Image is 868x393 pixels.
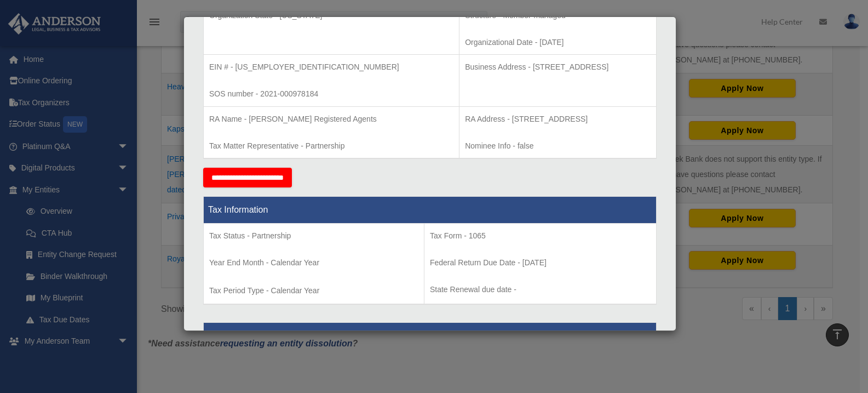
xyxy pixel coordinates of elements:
[209,87,453,101] p: SOS number - 2021-000978184
[204,323,657,350] th: Formation Progress
[204,224,424,305] td: Tax Period Type - Calendar Year
[465,112,651,126] p: RA Address - [STREET_ADDRESS]
[209,112,453,126] p: RA Name - [PERSON_NAME] Registered Agents
[209,60,453,74] p: EIN # - [US_EMPLOYER_IDENTIFICATION_NUMBER]
[430,229,651,243] p: Tax Form - 1065
[465,139,651,153] p: Nominee Info - false
[209,256,418,270] p: Year End Month - Calendar Year
[430,283,651,297] p: State Renewal due date -
[465,36,651,49] p: Organizational Date - [DATE]
[465,60,651,74] p: Business Address - [STREET_ADDRESS]
[209,229,418,243] p: Tax Status - Partnership
[204,197,657,224] th: Tax Information
[209,139,453,153] p: Tax Matter Representative - Partnership
[430,256,651,270] p: Federal Return Due Date - [DATE]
